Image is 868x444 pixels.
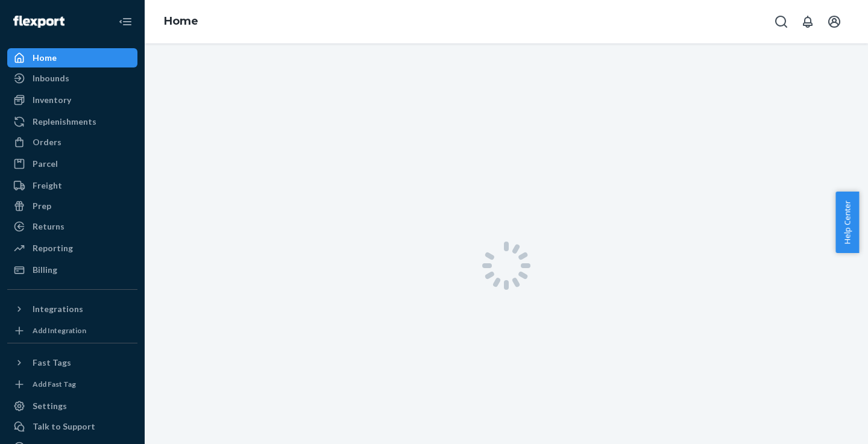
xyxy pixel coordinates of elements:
[113,10,137,34] button: Close Navigation
[7,176,137,195] a: Freight
[33,379,76,389] div: Add Fast Tag
[835,192,859,253] button: Help Center
[796,10,820,34] button: Open notifications
[7,48,137,67] a: Home
[33,52,57,64] div: Home
[154,4,208,39] ol: breadcrumbs
[33,242,73,254] div: Reporting
[7,196,137,216] a: Prep
[33,264,57,276] div: Billing
[7,377,137,392] a: Add Fast Tag
[822,10,846,34] button: Open account menu
[33,303,83,315] div: Integrations
[33,180,62,192] div: Freight
[33,94,71,106] div: Inventory
[7,154,137,174] a: Parcel
[13,16,64,28] img: Flexport logo
[7,417,137,436] a: Talk to Support
[7,112,137,131] a: Replenishments
[7,239,137,258] a: Reporting
[33,116,96,128] div: Replenishments
[7,90,137,110] a: Inventory
[7,260,137,280] a: Billing
[7,396,137,416] a: Settings
[33,158,58,170] div: Parcel
[33,325,86,336] div: Add Integration
[769,10,793,34] button: Open Search Box
[33,400,67,412] div: Settings
[33,72,69,84] div: Inbounds
[7,217,137,236] a: Returns
[33,421,95,433] div: Talk to Support
[164,14,198,28] a: Home
[7,69,137,88] a: Inbounds
[33,220,64,233] div: Returns
[33,357,71,369] div: Fast Tags
[33,200,51,212] div: Prep
[7,133,137,152] a: Orders
[33,136,61,148] div: Orders
[7,353,137,372] button: Fast Tags
[7,324,137,338] a: Add Integration
[7,299,137,319] button: Integrations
